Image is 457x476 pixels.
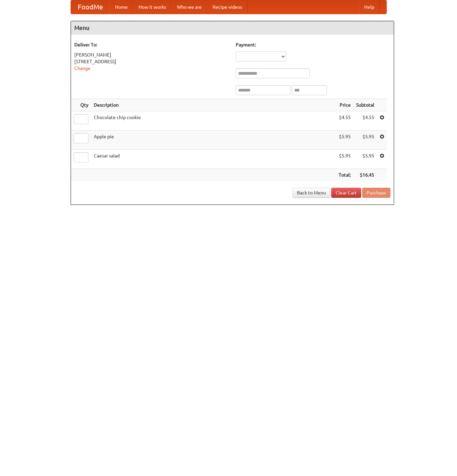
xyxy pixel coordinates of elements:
[353,111,377,131] td: $4.55
[74,51,229,58] div: [PERSON_NAME]
[353,150,377,169] td: $5.95
[236,41,390,48] h5: Payment:
[91,99,336,111] th: Description
[71,21,394,35] h4: Menu
[353,169,377,181] th: $16.45
[91,150,336,169] td: Caesar salad
[133,0,172,14] a: How it works
[336,111,353,131] td: $4.55
[172,0,207,14] a: Who we are
[336,99,353,111] th: Price
[353,99,377,111] th: Subtotal
[362,188,390,198] button: Purchase
[91,131,336,150] td: Apple pie
[74,66,90,71] a: Change
[74,41,229,48] h5: Deliver To:
[293,188,330,198] a: Back to Menu
[71,99,91,111] th: Qty
[353,131,377,150] td: $5.95
[336,131,353,150] td: $5.95
[74,58,229,65] div: [STREET_ADDRESS]
[331,188,361,198] a: Clear Cart
[336,169,353,181] th: Total:
[207,0,247,14] a: Recipe videos
[91,111,336,131] td: Chocolate chip cookie
[71,0,110,14] a: FoodMe
[359,0,380,14] a: Help
[336,150,353,169] td: $5.95
[110,0,133,14] a: Home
